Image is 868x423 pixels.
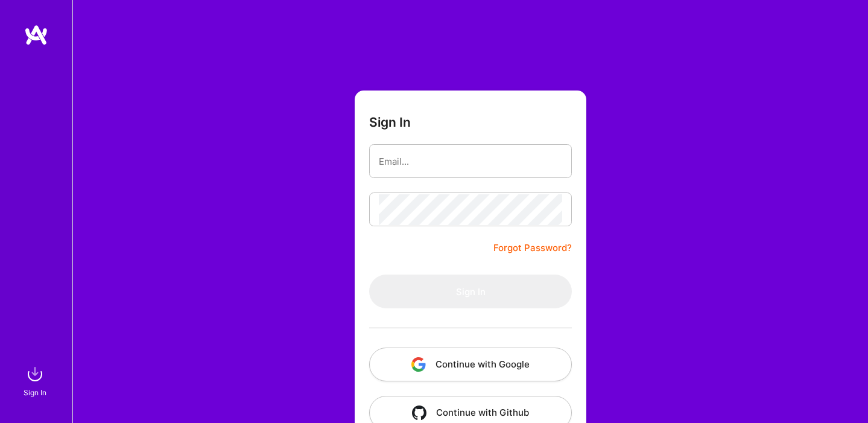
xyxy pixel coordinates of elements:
img: sign in [23,362,47,386]
button: Sign In [369,275,572,308]
div: Sign In [24,386,46,399]
a: sign inSign In [25,362,47,399]
img: logo [24,24,48,46]
input: Email... [379,146,562,177]
button: Continue with Google [369,348,572,381]
img: icon [412,406,426,420]
a: Forgot Password? [493,241,572,255]
h3: Sign In [369,115,411,130]
img: icon [411,357,426,372]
